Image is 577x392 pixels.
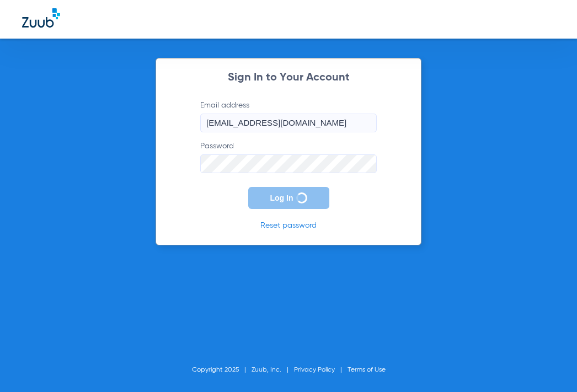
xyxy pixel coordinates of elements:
a: Privacy Policy [294,367,335,373]
label: Email address [200,100,377,132]
img: Zuub Logo [22,8,60,28]
button: Log In [248,187,329,209]
input: Password [200,154,377,173]
li: Zuub, Inc. [252,364,294,375]
span: Log In [270,194,293,202]
label: Password [200,141,377,173]
a: Reset password [260,222,317,229]
input: Email address [200,114,377,132]
h2: Sign In to Your Account [184,72,393,83]
li: Copyright 2025 [192,364,252,375]
a: Terms of Use [348,367,386,373]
